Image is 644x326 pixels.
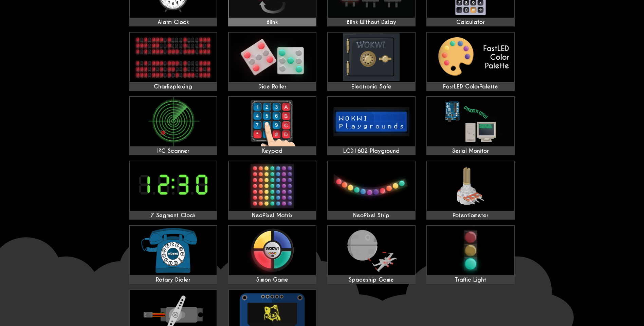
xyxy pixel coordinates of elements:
[229,148,316,155] div: Keypad
[228,225,316,284] a: Simon Game
[229,97,316,146] img: Keypad
[328,97,415,146] img: LCD1602 Playground
[129,225,217,284] a: Rotary Dialer
[328,148,415,155] div: LCD1602 Playground
[130,277,217,283] div: Rotary Dialer
[328,212,415,219] div: NeoPixel Strip
[328,19,415,26] div: Blink Without Delay
[130,148,217,155] div: I²C Scanner
[426,225,515,284] a: Traffic Light
[228,96,316,155] a: Keypad
[427,83,514,90] div: FastLED ColorPalette
[228,32,316,91] a: Dice Roller
[130,97,217,146] img: I²C Scanner
[327,32,416,91] a: Electronic Safe
[426,32,515,91] a: FastLED ColorPalette
[426,161,515,220] a: Potentiometer
[427,212,514,219] div: Potentiometer
[130,83,217,90] div: Charlieplexing
[427,97,514,146] img: Serial Monitor
[328,83,415,90] div: Electronic Safe
[327,161,416,220] a: NeoPixel Strip
[130,161,217,211] img: 7 Segment Clock
[327,96,416,155] a: LCD1602 Playground
[229,19,316,26] div: Blink
[130,212,217,219] div: 7 Segment Clock
[229,212,316,219] div: NeoPixel Matrix
[129,32,217,91] a: Charlieplexing
[328,33,415,82] img: Electronic Safe
[229,226,316,275] img: Simon Game
[427,148,514,155] div: Serial Monitor
[129,161,217,220] a: 7 Segment Clock
[427,277,514,283] div: Traffic Light
[427,19,514,26] div: Calculator
[229,161,316,211] img: NeoPixel Matrix
[327,225,416,284] a: Spaceship Game
[130,33,217,82] img: Charlieplexing
[129,96,217,155] a: I²C Scanner
[427,33,514,82] img: FastLED ColorPalette
[328,161,415,211] img: NeoPixel Strip
[427,161,514,211] img: Potentiometer
[229,83,316,90] div: Dice Roller
[427,226,514,275] img: Traffic Light
[229,277,316,283] div: Simon Game
[328,277,415,283] div: Spaceship Game
[229,33,316,82] img: Dice Roller
[228,161,316,220] a: NeoPixel Matrix
[130,19,217,26] div: Alarm Clock
[328,226,415,275] img: Spaceship Game
[426,96,515,155] a: Serial Monitor
[130,226,217,275] img: Rotary Dialer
